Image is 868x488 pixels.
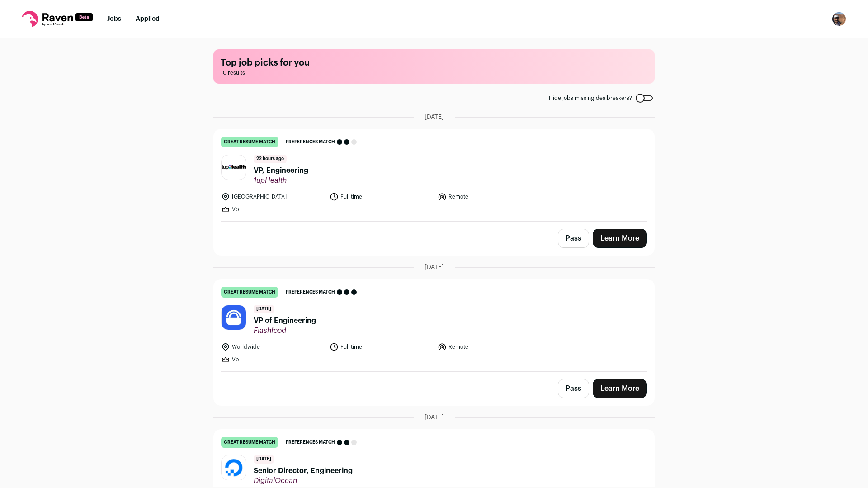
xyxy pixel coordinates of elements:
[286,137,335,147] span: Preferences match
[593,229,647,248] a: Learn More
[558,229,589,248] button: Pass
[221,342,324,351] li: Worldwide
[221,57,647,69] h1: Top job picks for you
[254,165,308,176] span: VP, Engineering
[221,287,278,298] div: great resume match
[254,315,316,326] span: VP of Engineering
[832,12,846,26] button: Open dropdown
[593,379,647,398] a: Learn More
[136,16,160,22] a: Applied
[425,413,444,422] span: [DATE]
[425,263,444,272] span: [DATE]
[214,280,654,371] a: great resume match Preferences match [DATE] VP of Engineering Flashfood Worldwide Full time Remot...
[438,342,541,351] li: Remote
[221,69,647,76] span: 10 results
[221,355,324,364] li: Vp
[222,455,246,480] img: b193766b8624b1bea1d6c6b433f3f2e8460d6b7fa2f1bd4abde82b21cb2f0340.jpg
[286,288,335,297] span: Preferences match
[222,305,246,330] img: 3cdffa2681c52d6299c9a18500431b2b7cf47de5f307c672306ca19820052677.jpg
[254,455,274,464] span: [DATE]
[214,129,654,221] a: great resume match Preferences match 22 hours ago VP, Engineering 1upHealth [GEOGRAPHIC_DATA] Ful...
[438,192,541,201] li: Remote
[832,12,846,26] img: 1692421-medium_jpg
[558,379,589,398] button: Pass
[254,176,308,185] span: 1upHealth
[425,113,444,122] span: [DATE]
[254,155,287,163] span: 22 hours ago
[254,326,316,335] span: Flashfood
[254,305,274,313] span: [DATE]
[286,438,335,447] span: Preferences match
[221,137,278,147] div: great resume match
[254,465,353,476] span: Senior Director, Engineering
[221,437,278,448] div: great resume match
[221,192,324,201] li: [GEOGRAPHIC_DATA]
[221,205,324,214] li: Vp
[330,342,433,351] li: Full time
[549,95,632,102] span: Hide jobs missing dealbreakers?
[330,192,433,201] li: Full time
[254,476,353,485] span: DigitalOcean
[107,16,121,22] a: Jobs
[222,165,246,170] img: 4a509b5cc1c4cb98792af3081d00a790fb83f9b0e4980aaf27b84aa0109249fe.jpg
